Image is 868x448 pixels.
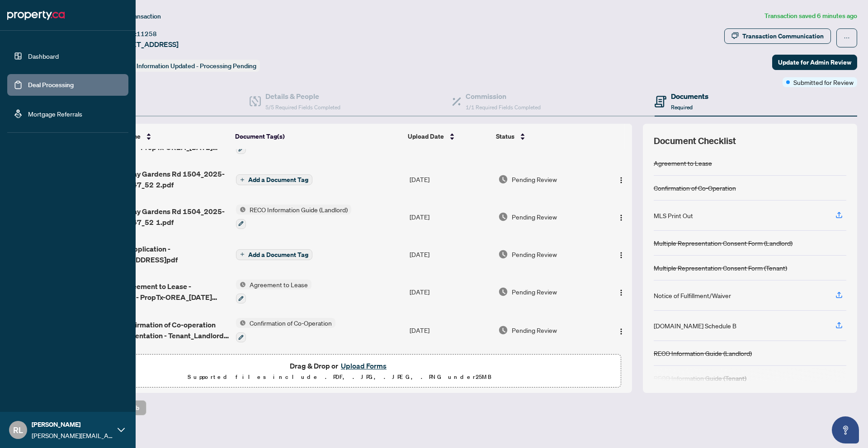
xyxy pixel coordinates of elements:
span: Add a Document Tag [248,252,308,258]
span: [STREET_ADDRESS] [112,39,179,50]
span: RL [13,424,23,436]
span: Drag & Drop or [290,360,389,372]
span: Pending Review [512,212,557,222]
td: [DATE] [406,161,494,197]
span: Update for Admin Review [778,55,851,70]
a: Mortgage Referrals [28,110,82,118]
span: Document Checklist [654,135,736,147]
button: Open asap [832,416,859,443]
img: Logo [618,289,625,296]
h4: Details & People [265,91,340,102]
div: Status: [112,60,260,72]
p: Supported files include .PDF, .JPG, .JPEG, .PNG under 25 MB [64,372,615,383]
span: Pending Review [512,325,557,335]
span: Pending Review [512,174,557,184]
div: Notice of Fulfillment/Waiver [654,290,731,300]
span: plus [240,177,245,182]
span: Information Updated - Processing Pending [137,62,256,70]
img: Logo [618,252,625,259]
span: Upload Date [408,131,444,141]
button: Add a Document Tag [236,174,312,185]
th: Status [492,124,599,149]
img: Status Icon [236,205,246,215]
h4: Commission [466,91,541,102]
img: Status Icon [236,318,246,328]
img: Logo [618,214,625,221]
span: Required [671,104,693,111]
div: Transaction Communication [742,29,824,43]
td: [DATE] [406,197,494,236]
th: (11) File Name [94,124,232,149]
img: Logo [618,328,625,335]
td: [DATE] [406,272,494,311]
span: 1/1 Required Fields Completed [466,104,541,111]
button: Upload Forms [338,360,389,372]
td: [DATE] [406,311,494,350]
img: Logo [618,177,625,184]
button: Logo [614,285,628,299]
img: logo [7,8,65,23]
span: Pending Review [512,287,557,297]
a: Dashboard [28,52,59,60]
article: Transaction saved 6 minutes ago [764,11,857,21]
span: 2_400 Agreement to Lease - Residential - PropTx-OREA_[DATE] 12_54_41.pdf [97,281,229,303]
span: Add a Document Tag [248,177,308,183]
span: 215 Sherway Gardens Rd 1504_2025-09-28 19_47_52 1.pdf [97,206,229,228]
div: RECO Information Guide (Landlord) [654,348,752,358]
img: Document Status [498,174,508,184]
img: Document Status [498,325,508,335]
div: [DOMAIN_NAME] Schedule B [654,321,736,331]
span: 5/5 Required Fields Completed [265,104,340,111]
div: Confirmation of Co-Operation [654,183,736,193]
span: ellipsis [844,35,850,41]
div: MLS Print Out [654,210,693,220]
button: Add a Document Tag [236,248,312,260]
button: Add a Document Tag [236,249,312,260]
th: Upload Date [404,124,492,149]
img: Status Icon [236,280,246,289]
div: Multiple Representation Consent Form (Tenant) [654,263,787,273]
img: Document Status [498,212,508,222]
span: Submitted for Review [793,77,854,87]
span: Pending Review [512,249,557,259]
span: 1_Rental Application - [STREET_ADDRESS]pdf [97,243,229,265]
span: RECO Information Guide (Landlord) [246,205,351,215]
button: Status IconAgreement to Lease [236,280,311,304]
img: Document Status [498,249,508,259]
button: Transaction Communication [724,28,831,44]
h4: Documents [671,91,708,102]
span: plus [240,252,245,257]
span: 11258 [137,30,157,38]
div: Agreement to Lease [654,158,712,168]
span: Drag & Drop orUpload FormsSupported files include .PDF, .JPG, .JPEG, .PNG under25MB [58,355,621,388]
span: [PERSON_NAME][EMAIL_ADDRESS][DOMAIN_NAME] [32,430,113,440]
span: Confirmation of Co-Operation [246,318,335,328]
span: Status [496,131,514,141]
div: Multiple Representation Consent Form (Landlord) [654,238,793,248]
button: Logo [614,172,628,187]
td: [DATE] [406,236,494,272]
span: 3_324 Confirmation of Co-operation and Representation - Tenant_Landlord - PropTx-OREA_[DATE] 12_5... [97,319,229,341]
a: Deal Processing [28,81,74,89]
button: Update for Admin Review [772,55,857,70]
button: Status IconConfirmation of Co-Operation [236,318,335,342]
button: Add a Document Tag [236,173,312,185]
span: View Transaction [113,12,161,20]
span: 215 Sherway Gardens Rd 1504_2025-09-28 19_47_52 2.pdf [97,168,229,190]
span: Agreement to Lease [246,280,311,289]
img: Document Status [498,287,508,297]
th: Document Tag(s) [231,124,404,149]
span: [PERSON_NAME] [32,420,113,429]
button: Logo [614,323,628,337]
button: Status IconRECO Information Guide (Landlord) [236,205,351,229]
button: Logo [614,210,628,224]
button: Logo [614,247,628,261]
